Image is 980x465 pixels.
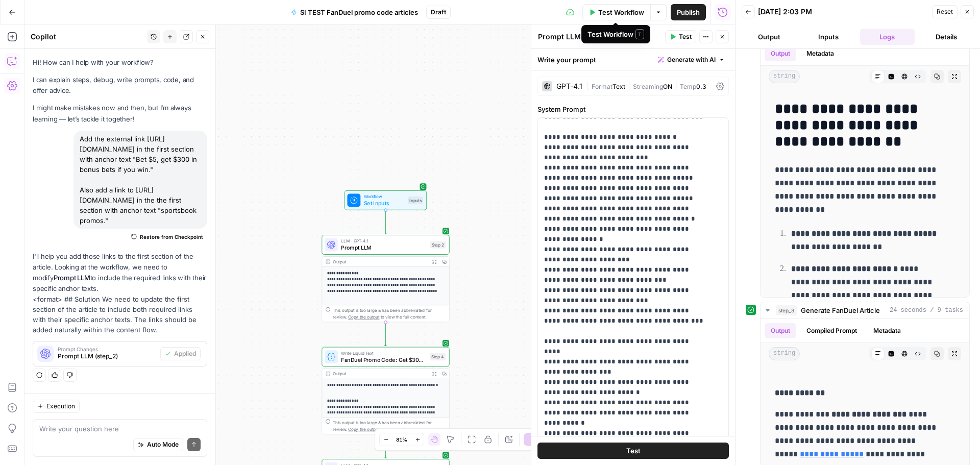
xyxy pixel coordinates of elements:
span: Temp [680,83,696,90]
span: string [769,347,800,360]
span: string [769,70,800,83]
button: Output [765,323,796,338]
span: Copy the output [348,426,379,431]
button: Inputs [801,29,856,45]
button: Test Workflow [582,4,651,20]
button: Test [537,443,729,459]
g: Edge from step_2 to step_4 [384,322,387,346]
button: Applied [160,347,201,360]
div: WorkflowSet InputsInputs [322,190,449,210]
span: SI TEST FanDuel promo code articles [300,7,418,17]
button: Generate with AI [654,53,729,66]
span: Set Inputs [364,199,405,207]
g: Edge from start to step_2 [384,210,387,234]
p: I might make mistakes now and then, but I’m always learning — let’s tackle it together! [33,103,207,124]
span: Test [626,446,641,456]
button: Output [742,29,797,45]
button: Reset [932,5,958,18]
span: Auto Mode [147,440,179,449]
div: Write your prompt [531,49,735,70]
span: Draft [431,8,446,17]
button: Auto Mode [133,438,183,451]
span: FanDuel Promo Code: Get $300 Bonus for {{ event_title }} [341,356,426,364]
span: Workflow [364,193,405,200]
div: Step 2 [430,241,446,249]
button: 24 seconds / 9 tasks [761,302,969,319]
div: Output [333,371,427,377]
span: LLM · GPT-4.1 [341,238,427,244]
span: 81% [396,435,407,444]
span: | [672,81,680,91]
span: Format [592,83,612,90]
button: Publish [671,4,706,20]
span: Applied [174,349,196,358]
button: Output [765,46,796,61]
span: ON [663,83,672,90]
span: T [635,29,644,39]
g: Edge from step_4 to step_3 [384,434,387,458]
span: Reset [937,7,953,16]
div: Add the external link [URL][DOMAIN_NAME] in the first section with anchor text "Bet $5, get $300 ... [73,131,207,229]
span: Prompt LLM [341,243,427,252]
span: Generate with AI [667,55,716,64]
span: Test [679,32,692,41]
span: Publish [677,7,700,17]
span: Text [612,83,625,90]
div: This output is too large & has been abbreviated for review. to view the full content. [333,307,446,320]
span: Streaming [633,83,663,90]
div: Step 4 [430,353,446,361]
div: GPT-4.1 [556,83,582,90]
span: 0.3 [696,83,706,90]
div: Inputs [408,197,423,204]
button: Logs [860,29,915,45]
button: Restore from Checkpoint [127,231,207,243]
p: I'll help you add those links to the first section of the article. Looking at the workflow, we ne... [33,251,207,295]
button: Details [919,29,974,45]
span: Generate FanDuel Article [801,305,880,315]
span: step_3 [776,305,797,315]
span: Write Liquid Text [341,350,426,356]
button: Metadata [800,46,840,61]
div: Copilot [31,32,144,42]
span: Prompt Changes [58,347,156,352]
span: | [625,81,633,91]
label: System Prompt [537,104,729,114]
div: 3 ms [761,42,969,297]
a: Prompt LLM [54,274,90,282]
button: SI TEST FanDuel promo code articles [285,4,424,20]
div: This output is too large & has been abbreviated for review. to view the full content. [333,419,446,432]
div: Output [333,258,427,265]
span: Copy the output [348,314,379,320]
p: Hi! How can I help with your workflow? [33,57,207,68]
button: Compiled Prompt [800,323,863,338]
span: Execution [46,402,75,411]
span: Prompt LLM (step_2) [58,352,156,361]
div: Write Liquid TextFanDuel Promo Code: Get $300 Bonus for {{ event_title }}Step 4Output**** **** **... [322,347,449,434]
span: Restore from Checkpoint [140,233,203,241]
textarea: Prompt LLM [538,32,581,42]
div: <format> ## Solution We need to update the first section of the article to include both required ... [33,251,207,367]
span: | [586,81,592,91]
button: Execution [33,400,80,413]
button: Test [665,30,696,43]
span: Test Workflow [598,7,644,17]
p: I can explain steps, debug, write prompts, code, and offer advice. [33,75,207,96]
div: Test Workflow [587,29,644,39]
span: 24 seconds / 9 tasks [890,306,963,315]
button: Metadata [867,323,907,338]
